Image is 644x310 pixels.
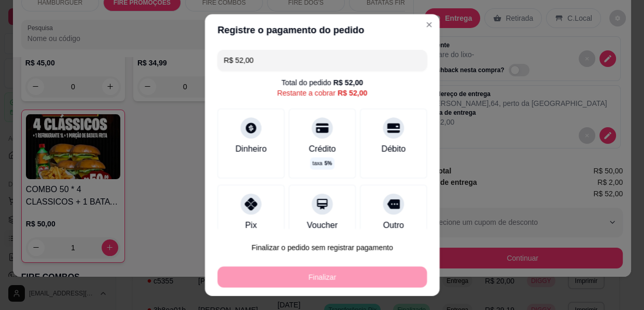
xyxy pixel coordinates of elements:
[235,143,267,155] div: Dinheiro
[306,219,337,231] div: Voucher
[217,237,427,258] button: Finalizar o pedido sem registrar pagamento
[312,159,332,167] p: taxa
[309,143,335,155] div: Crédito
[333,77,362,87] div: R$ 52,00
[421,16,437,33] button: Close
[383,219,403,231] div: Outro
[223,50,421,71] input: Ex.: hambúrguer de cordeiro
[205,14,440,46] header: Registre o pagamento do pedido
[338,88,367,98] div: R$ 52,00
[381,143,405,155] div: Débito
[277,88,367,98] div: Restante a cobrar
[281,77,362,87] div: Total do pedido
[324,159,332,167] span: 5 %
[245,219,256,231] div: Pix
